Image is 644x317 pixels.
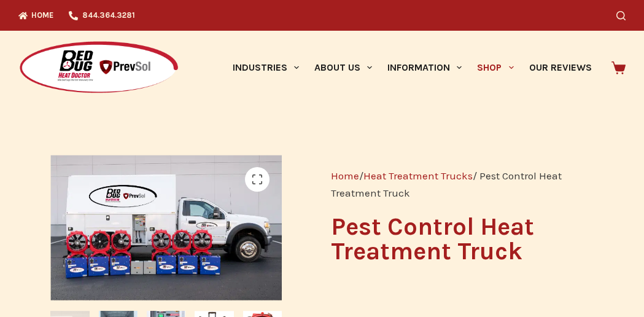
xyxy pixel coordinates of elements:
[363,170,473,182] a: Heat Treatment Trucks
[225,31,599,104] nav: Primary
[331,167,581,202] nav: Breadcrumb
[380,31,470,104] a: Information
[306,31,379,104] a: About Us
[50,221,284,233] a: pest control heat treatment truck by bed bug heat doctor has 6 480-volt heaters and 12 axial fans
[331,170,359,182] a: Home
[470,31,521,104] a: Shop
[616,11,626,20] button: Search
[50,155,284,302] img: pest control heat treatment truck by bed bug heat doctor has 6 480-volt heaters and 12 axial fans
[245,167,270,192] a: View full-screen image gallery
[521,31,599,104] a: Our Reviews
[331,214,581,264] h1: Pest Control Heat Treatment Truck
[225,31,306,104] a: Industries
[18,41,179,95] img: Prevsol/Bed Bug Heat Doctor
